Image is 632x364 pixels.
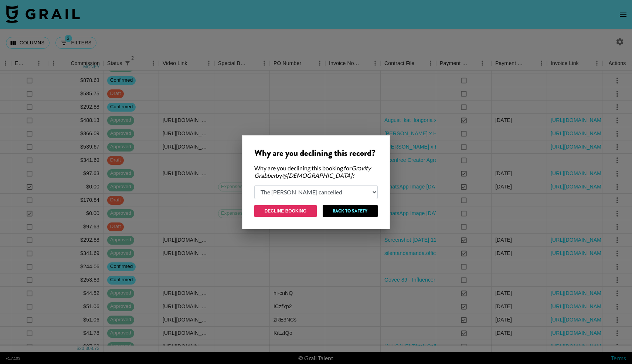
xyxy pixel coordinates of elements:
[254,147,378,159] div: Why are you declining this record?
[254,164,371,179] em: Gravity Grabber
[254,164,378,179] div: Why are you declining this booking for by ?
[323,205,378,217] button: Back to Safety
[254,205,317,217] button: Decline Booking
[282,172,352,179] em: @ [DEMOGRAPHIC_DATA]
